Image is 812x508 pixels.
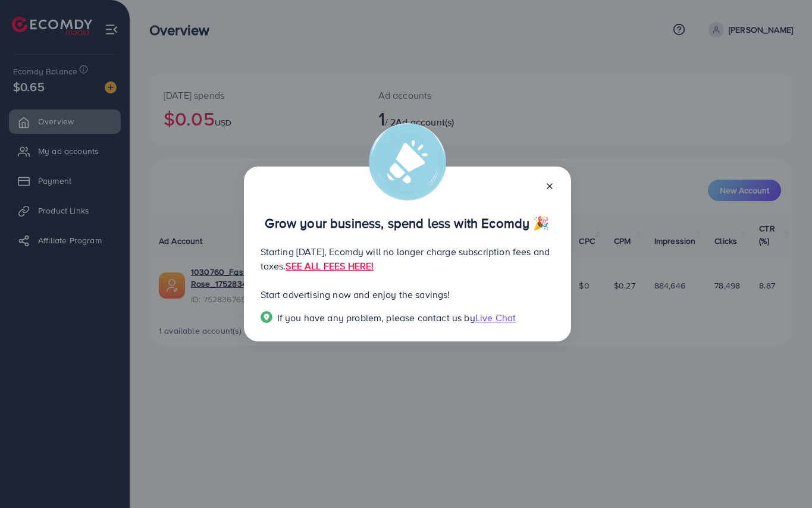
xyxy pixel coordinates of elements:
[277,311,475,324] span: If you have any problem, please contact us by
[261,216,554,230] p: Grow your business, spend less with Ecomdy 🎉
[475,311,516,324] span: Live Chat
[261,244,554,273] p: Starting [DATE], Ecomdy will no longer charge subscription fees and taxes.
[261,311,272,323] img: Popup guide
[369,123,446,200] img: alert
[261,287,554,302] p: Start advertising now and enjoy the savings!
[286,259,374,272] a: SEE ALL FEES HERE!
